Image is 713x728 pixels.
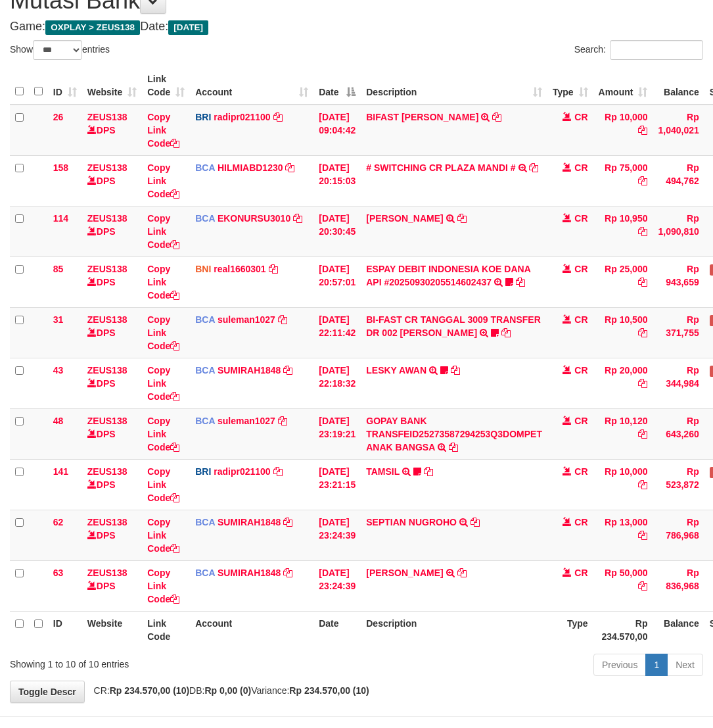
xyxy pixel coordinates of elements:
[313,67,361,105] th: Date: activate to sort column descending
[273,466,283,477] a: Copy radipr021100 to clipboard
[87,213,127,224] a: ZEUS138
[645,654,668,676] a: 1
[574,112,587,122] span: CR
[313,611,361,648] th: Date
[516,277,525,287] a: Copy ESPAY DEBIT INDONESIA KOE DANA API #20250930205514602437 to clipboard
[366,112,478,122] a: BIFAST [PERSON_NAME]
[195,162,215,173] span: BCA
[593,256,653,307] td: Rp 25,000
[53,365,64,376] span: 43
[82,105,142,156] td: DPS
[142,611,190,648] th: Link Code
[82,256,142,307] td: DPS
[285,162,294,173] a: Copy HILMIABD1230 to clipboard
[313,256,361,307] td: [DATE] 20:57:01
[593,611,653,648] th: Rp 234.570,00
[147,365,179,402] a: Copy Link Code
[53,568,64,578] span: 63
[10,40,110,60] label: Show entries
[574,568,587,578] span: CR
[87,162,127,173] a: ZEUS138
[53,416,64,426] span: 48
[82,611,142,648] th: Website
[53,264,64,274] span: 85
[574,40,703,60] label: Search:
[10,681,85,703] a: Toggle Descr
[574,416,587,426] span: CR
[195,314,215,325] span: BCA
[610,40,703,60] input: Search:
[638,530,647,541] a: Copy Rp 13,000 to clipboard
[653,510,704,560] td: Rp 786,968
[593,155,653,206] td: Rp 75,000
[574,162,587,173] span: CR
[48,67,82,105] th: ID: activate to sort column ascending
[214,112,270,122] a: radipr021100
[283,517,292,527] a: Copy SUMIRAH1848 to clipboard
[147,466,179,503] a: Copy Link Code
[361,611,547,648] th: Description
[10,652,287,671] div: Showing 1 to 10 of 10 entries
[195,568,215,578] span: BCA
[574,264,587,274] span: CR
[313,408,361,459] td: [DATE] 23:19:21
[10,20,703,34] h4: Game: Date:
[53,517,64,527] span: 62
[653,459,704,510] td: Rp 523,872
[53,112,64,122] span: 26
[87,416,127,426] a: ZEUS138
[214,264,265,274] a: real1660301
[501,328,511,338] a: Copy BI-FAST CR TANGGAL 3009 TRANSFER DR 002 ASMANTONI to clipboard
[653,408,704,459] td: Rp 643,260
[82,560,142,611] td: DPS
[195,213,215,224] span: BCA
[45,20,140,35] span: OXPLAY > ZEUS138
[366,517,457,527] a: SEPTIAN NUGROHO
[147,162,179,199] a: Copy Link Code
[147,416,179,452] a: Copy Link Code
[471,517,480,527] a: Copy SEPTIAN NUGROHO to clipboard
[87,568,127,578] a: ZEUS138
[593,307,653,358] td: Rp 10,500
[195,365,215,376] span: BCA
[82,358,142,408] td: DPS
[638,378,647,389] a: Copy Rp 20,000 to clipboard
[529,162,538,173] a: Copy # SWITCHING CR PLAZA MANDI # to clipboard
[366,264,530,287] a: ESPAY DEBIT INDONESIA KOE DANA API #20250930205514602437
[218,416,275,426] a: suleman1027
[653,105,704,156] td: Rp 1,040,021
[366,314,541,338] a: BI-FAST CR TANGGAL 3009 TRANSFER DR 002 [PERSON_NAME]
[195,416,215,426] span: BCA
[269,264,278,274] a: Copy real1660301 to clipboard
[53,213,68,224] span: 114
[638,176,647,186] a: Copy Rp 75,000 to clipboard
[147,112,179,149] a: Copy Link Code
[574,213,587,224] span: CR
[366,466,400,477] a: TAMSIL
[147,314,179,351] a: Copy Link Code
[278,416,287,426] a: Copy suleman1027 to clipboard
[82,408,142,459] td: DPS
[87,264,127,274] a: ZEUS138
[53,162,68,173] span: 158
[593,408,653,459] td: Rp 10,120
[283,365,292,376] a: Copy SUMIRAH1848 to clipboard
[593,206,653,256] td: Rp 10,950
[366,365,426,376] a: LESKY AWAN
[593,105,653,156] td: Rp 10,000
[53,466,68,477] span: 141
[574,517,587,527] span: CR
[147,264,179,301] a: Copy Link Code
[313,105,361,156] td: [DATE] 09:04:42
[593,67,653,105] th: Amount: activate to sort column ascending
[574,314,587,325] span: CR
[110,685,189,696] strong: Rp 234.570,00 (10)
[283,568,292,578] a: Copy SUMIRAH1848 to clipboard
[366,213,443,224] a: [PERSON_NAME]
[313,307,361,358] td: [DATE] 22:11:42
[87,112,127,122] a: ZEUS138
[492,112,501,122] a: Copy BIFAST ERIKA S PAUN to clipboard
[638,277,647,287] a: Copy Rp 25,000 to clipboard
[313,510,361,560] td: [DATE] 23:24:39
[653,358,704,408] td: Rp 344,984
